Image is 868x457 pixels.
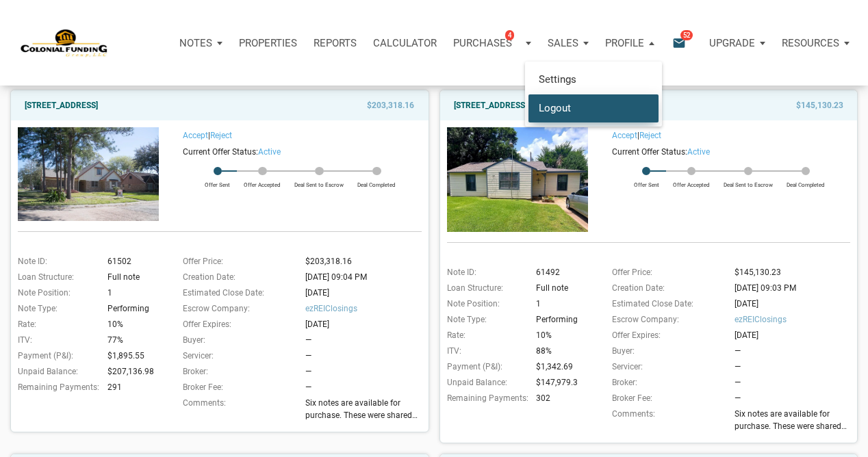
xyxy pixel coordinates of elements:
[104,350,166,362] div: $1,895.55
[662,23,701,64] button: email52
[288,175,350,189] div: Deal Sent to Escrow
[11,302,104,315] div: Note Type:
[605,37,644,49] p: Profile
[305,382,311,392] span: —
[528,66,659,94] a: Settings
[597,23,663,64] a: Profile SettingsLogout
[305,334,428,346] div: —
[605,298,731,310] div: Estimated Close Date:
[104,334,166,346] div: 77%
[302,287,428,299] div: [DATE]
[597,23,663,64] button: Profile
[612,147,687,157] span: Current Offer Status:
[176,255,302,267] div: Offer Price:
[350,175,403,189] div: Deal Completed
[709,37,755,49] p: Upgrade
[183,131,208,140] a: Accept
[735,393,741,403] span: —
[104,271,166,283] div: Full note
[735,376,857,389] div: —
[198,175,237,189] div: Offer Sent
[440,345,533,357] div: ITV:
[533,298,595,310] div: 1
[104,365,166,378] div: $207,136.98
[605,282,731,294] div: Creation Date:
[533,313,595,326] div: Performing
[440,361,533,373] div: Payment (P&I):
[533,376,595,389] div: $147,979.3
[440,392,533,404] div: Remaining Payments:
[11,381,104,393] div: Remaining Payments:
[731,298,857,310] div: [DATE]
[302,255,428,267] div: $203,318.16
[11,271,104,283] div: Loan Structure:
[365,23,445,64] a: Calculator
[505,29,514,40] span: 4
[445,23,539,64] button: Purchases4
[179,37,212,49] p: Notes
[528,94,659,122] a: Logout
[612,131,637,140] a: Accept
[533,329,595,341] div: 10%
[237,175,288,189] div: Offer Accepted
[440,376,533,389] div: Unpaid Balance:
[533,345,595,357] div: 88%
[735,408,857,432] span: Six notes are available for purchase. These were shared earlier [DATE], and four were reviewed on...
[796,97,843,114] span: $145,130.23
[11,334,104,346] div: ITV:
[258,147,281,157] span: active
[548,37,578,49] p: Sales
[104,287,166,299] div: 1
[533,361,595,373] div: $1,342.69
[11,287,104,299] div: Note Position:
[440,313,533,326] div: Note Type:
[176,302,302,315] div: Escrow Company:
[176,350,302,362] div: Servicer:
[735,345,857,357] div: —
[605,313,731,326] div: Escrow Company:
[605,376,731,389] div: Broker:
[453,37,512,49] p: Purchases
[104,318,166,330] div: 10%
[731,266,857,278] div: $145,130.23
[176,287,302,299] div: Estimated Close Date:
[687,147,710,157] span: active
[25,97,98,114] a: [STREET_ADDRESS]
[305,23,365,64] button: Reports
[539,23,597,64] button: Sales
[782,37,839,49] p: Resources
[176,381,302,393] div: Broker Fee:
[239,37,297,49] p: Properties
[314,37,357,49] p: Reports
[440,298,533,310] div: Note Position:
[612,131,661,140] span: |
[305,365,428,378] div: —
[605,329,731,341] div: Offer Expires:
[671,35,687,51] i: email
[735,313,857,326] span: ezREIClosings
[701,23,774,64] button: Upgrade
[210,131,232,140] a: Reject
[605,345,731,357] div: Buyer:
[176,318,302,330] div: Offer Expires:
[183,131,232,140] span: |
[231,23,305,64] a: Properties
[533,266,595,278] div: 61492
[373,37,437,49] p: Calculator
[367,97,414,114] span: $203,318.16
[605,361,731,373] div: Servicer:
[605,392,731,404] div: Broker Fee:
[104,255,166,267] div: 61502
[780,175,832,189] div: Deal Completed
[302,318,428,330] div: [DATE]
[731,329,857,341] div: [DATE]
[774,23,858,64] a: Resources
[639,131,661,140] a: Reject
[302,271,428,283] div: [DATE] 09:04 PM
[735,361,857,373] div: —
[11,350,104,362] div: Payment (P&I):
[183,147,258,157] span: Current Offer Status:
